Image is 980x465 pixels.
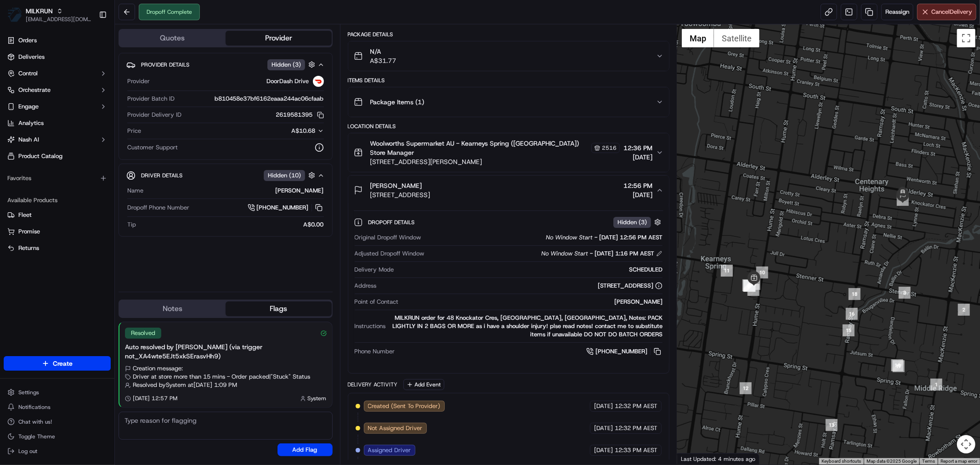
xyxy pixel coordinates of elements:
[4,116,111,130] a: Analytics
[893,360,905,372] div: 17
[682,29,714,47] button: Show street map
[141,61,189,68] span: Provider Details
[119,301,226,316] button: Notes
[313,76,324,87] img: doordash_logo_v2.png
[355,347,395,356] span: Phone Number
[368,424,423,432] span: Not Assigned Driver
[931,8,972,16] span: Cancel Delivery
[957,29,975,47] button: Toggle fullscreen view
[18,244,39,252] span: Returns
[599,233,663,242] span: [DATE] 12:56 PM AEST
[826,419,838,431] div: 13
[403,379,444,390] button: Add Event
[26,6,53,16] button: MILKRUN
[370,139,589,157] span: Woolworths Supermarket AU - Kearneys Spring ([GEOGRAPHIC_DATA]) Store Manager
[594,446,613,454] span: [DATE]
[4,445,111,458] button: Log out
[4,132,111,147] button: Nash AI
[18,86,51,94] span: Orchestrate
[4,224,111,239] button: Promise
[348,381,398,388] div: Delivery Activity
[126,57,325,72] button: Provider DetailsHidden (3)
[594,402,613,410] span: [DATE]
[141,172,182,179] span: Driver Details
[126,168,325,183] button: Driver DetailsHidden (10)
[272,61,301,69] span: Hidden ( 3 )
[867,459,917,464] span: Map data ©2025 Google
[402,298,663,306] div: [PERSON_NAME]
[18,152,62,160] span: Product Catalog
[7,244,107,252] a: Returns
[355,322,386,330] span: Instructions
[4,401,111,414] button: Notifications
[4,149,111,164] a: Product Catalog
[843,324,855,336] div: 15
[127,95,175,103] span: Provider Batch ID
[226,301,332,316] button: Flags
[615,424,657,432] span: 12:32 PM AEST
[623,143,652,153] span: 12:36 PM
[368,446,411,454] span: Assigned Driver
[617,218,647,227] span: Hidden ( 3 )
[18,448,37,455] span: Log out
[278,443,333,456] button: Add Flag
[590,250,593,258] span: -
[821,458,861,465] button: Keyboard shortcuts
[292,127,316,135] span: A$10.68
[18,227,40,236] span: Promise
[922,459,935,464] a: Terms (opens in new tab)
[18,69,38,78] span: Control
[276,111,324,119] button: 2619581395
[348,133,669,172] button: Woolworths Supermarket AU - Kearneys Spring ([GEOGRAPHIC_DATA]) Store Manager2516[STREET_ADDRESS]...
[4,171,111,186] div: Favorites
[248,203,324,213] a: [PHONE_NUMBER]
[53,359,73,368] span: Create
[18,36,37,45] span: Orders
[958,304,970,316] div: 2
[355,266,394,274] span: Delivery Mode
[127,204,189,212] span: Dropoff Phone Number
[215,95,324,103] span: b810458e37bf6162eaaa244ac06cfaab
[4,415,111,428] button: Chat with us!
[355,298,399,306] span: Point of Contact
[226,31,332,45] button: Provider
[268,171,301,180] span: Hidden ( 10 )
[940,459,977,464] a: Report a map error
[595,233,597,242] span: -
[4,386,111,399] button: Settings
[623,153,652,162] span: [DATE]
[133,373,310,381] span: Driver at store more than 15 mins - Order packed | "Stuck" Status
[740,382,752,394] div: 12
[370,181,422,190] span: [PERSON_NAME]
[756,267,768,278] div: 10
[133,364,183,373] span: Creation message:
[26,16,91,23] span: [EMAIL_ADDRESS][DOMAIN_NAME]
[264,170,317,181] button: Hidden (10)
[4,356,111,371] button: Create
[18,389,39,396] span: Settings
[355,282,377,290] span: Address
[348,123,669,130] div: Location Details
[602,144,617,152] span: 2516
[623,190,652,199] span: [DATE]
[714,29,759,47] button: Show satellite imagery
[188,381,237,389] span: at [DATE] 1:09 PM
[680,453,710,465] img: Google
[355,250,425,258] span: Adjusted Dropoff Window
[370,47,397,56] span: N/A
[370,190,431,199] span: [STREET_ADDRESS]
[368,219,417,226] span: Dropoff Details
[846,308,858,320] div: 16
[595,347,647,356] span: [PHONE_NUMBER]
[899,287,911,299] div: 3
[743,280,755,292] div: 9
[133,395,177,402] span: [DATE] 12:57 PM
[370,157,620,166] span: [STREET_ADDRESS][PERSON_NAME]
[930,379,942,391] div: 1
[127,143,178,152] span: Customer Support
[355,233,421,242] span: Original Dropoff Window
[677,453,759,465] div: Last Updated: 4 minutes ago
[7,227,107,236] a: Promise
[4,66,111,81] button: Control
[891,359,903,371] div: 14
